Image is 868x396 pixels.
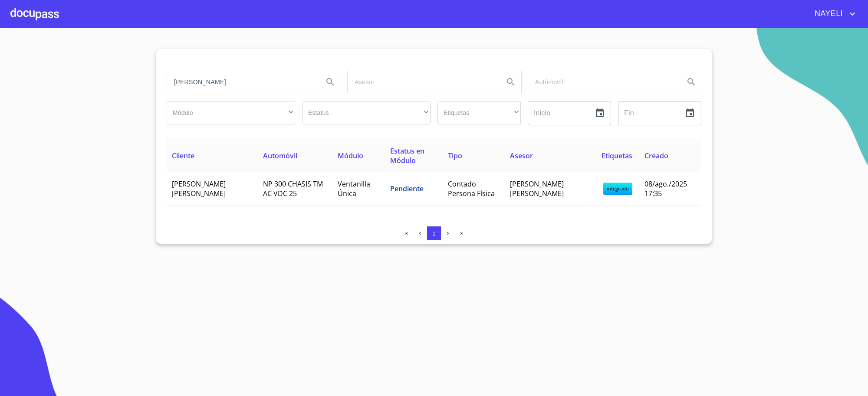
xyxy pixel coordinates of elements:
span: Etiquetas [602,151,632,160]
span: NAYELI [808,7,847,21]
span: Cliente [172,151,194,160]
button: Search [681,72,702,92]
span: Contado Persona Física [448,179,495,198]
input: search [528,70,677,94]
span: Estatus en Módulo [390,146,424,165]
span: Automóvil [263,151,297,160]
span: Pendiente [390,184,424,193]
button: 1 [427,226,441,240]
span: 1 [432,230,435,237]
span: Ventanilla Única [338,179,370,198]
span: Asesor [510,151,533,160]
span: [PERSON_NAME] [PERSON_NAME] [172,179,226,198]
input: search [348,70,497,94]
span: NP 300 CHASIS TM AC VDC 25 [263,179,323,198]
button: Search [500,72,521,92]
button: Search [320,72,341,92]
span: Creado [644,151,668,160]
span: 08/ago./2025 17:35 [644,179,687,198]
span: Tipo [448,151,462,160]
input: search [167,70,316,94]
div: ​ [167,101,295,124]
button: account of current user [808,7,858,21]
span: integrado [603,183,632,195]
div: ​ [437,101,521,124]
span: Módulo [338,151,363,160]
span: [PERSON_NAME] [PERSON_NAME] [510,179,564,198]
div: ​ [302,101,431,124]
